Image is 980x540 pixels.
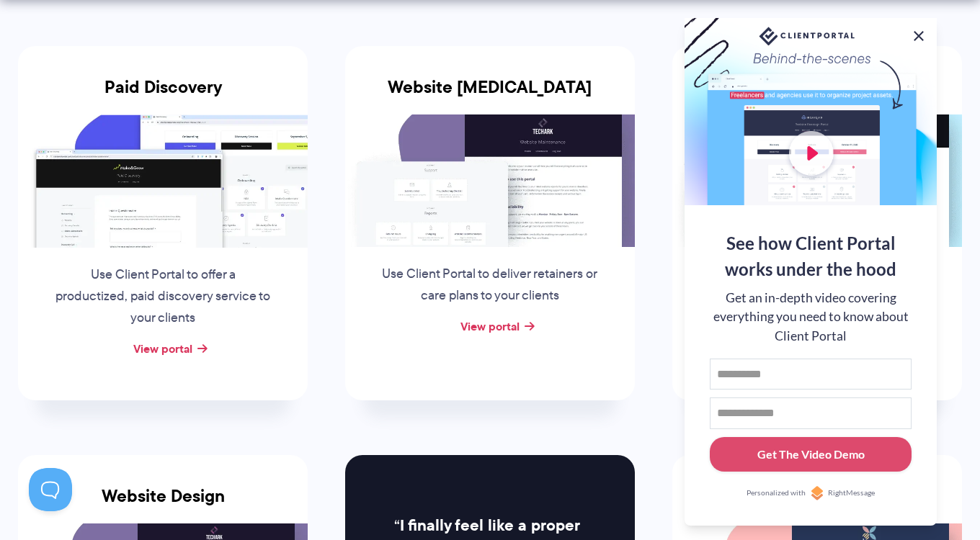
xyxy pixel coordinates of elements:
span: RightMessage [828,487,875,499]
div: See how Client Portal works under the hood [710,230,912,282]
a: Personalized withRightMessage [710,486,912,500]
h3: School and Parent [672,486,962,523]
p: Use Client Portal to offer a productized, paid discovery service to your clients [53,264,272,329]
img: Personalized with RightMessage [810,486,824,500]
iframe: Toggle Customer Support [29,468,72,511]
p: Use Client Portal to deliver retainers or care plans to your clients [380,264,600,307]
h3: Website [MEDICAL_DATA] [345,77,635,114]
span: Personalized with [747,487,806,499]
div: Get an in-depth video covering everything you need to know about Client Portal [710,289,912,346]
a: View portal [133,340,192,357]
h3: Paid Discovery [18,77,308,114]
a: View portal [460,318,520,335]
h3: Website Design [18,486,308,523]
div: Get The Video Demo [757,446,865,463]
h3: Online Course [672,77,962,114]
button: Get The Video Demo [710,437,912,472]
